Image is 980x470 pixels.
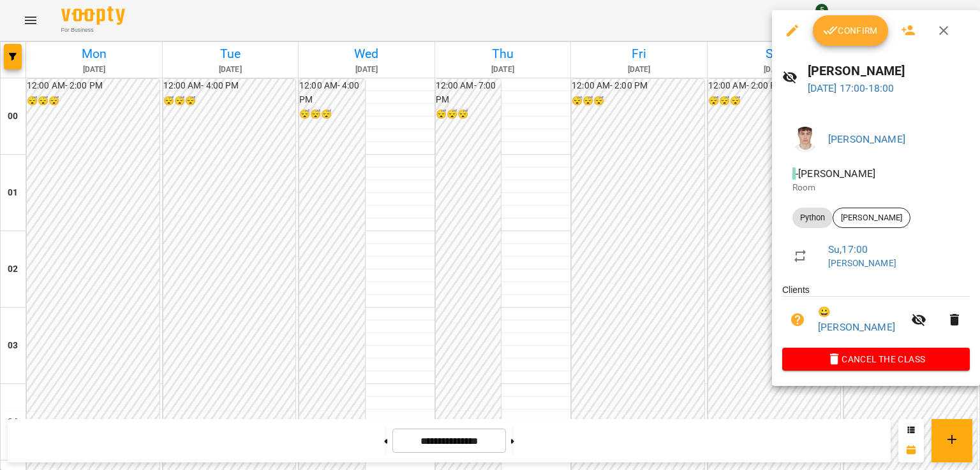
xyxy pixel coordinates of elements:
[792,212,833,224] span: Python
[792,352,960,367] span: Cancel the class
[782,348,970,371] button: Cancel the class
[792,182,960,194] p: Room
[813,15,888,46] button: Confirm
[818,304,903,334] a: 😀 [PERSON_NAME]
[792,167,878,180] span: - [PERSON_NAME]
[792,127,818,152] img: 8fe045a9c59afd95b04cf3756caf59e6.jpg
[828,243,868,255] a: Su , 17:00
[782,304,813,335] button: Unpaid. Bill the attendance?
[808,61,970,81] h6: [PERSON_NAME]
[823,23,878,38] span: Confirm
[828,258,896,268] a: [PERSON_NAME]
[782,283,970,347] ul: Clients
[833,208,910,228] div: [PERSON_NAME]
[833,212,910,224] span: [PERSON_NAME]
[828,133,905,145] a: [PERSON_NAME]
[808,82,895,94] a: [DATE] 17:00-18:00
